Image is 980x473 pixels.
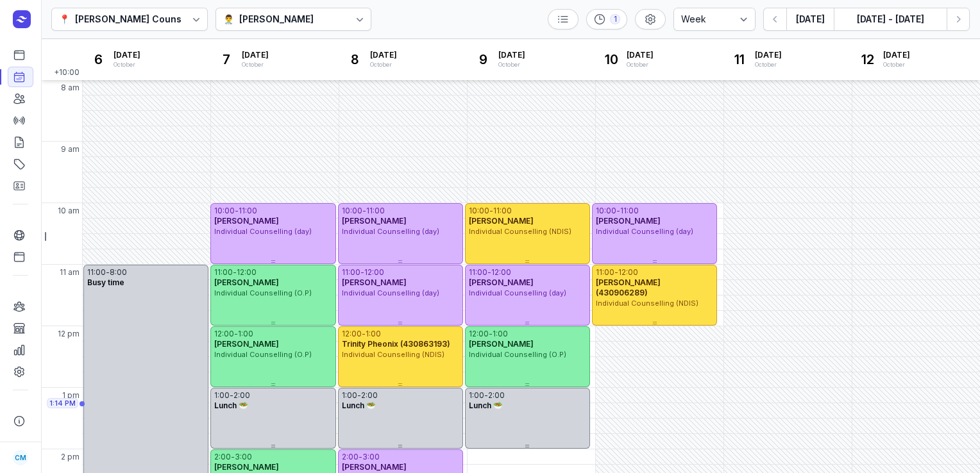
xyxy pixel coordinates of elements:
[342,267,360,278] div: 11:00
[627,50,654,60] span: [DATE]
[370,60,397,69] div: October
[58,206,80,216] span: 10 am
[242,50,269,60] span: [DATE]
[342,206,362,216] div: 10:00
[614,267,618,278] div: -
[214,278,279,287] span: [PERSON_NAME]
[342,329,362,339] div: 12:00
[366,329,381,339] div: 1:00
[359,452,362,462] div: -
[235,452,252,462] div: 3:00
[498,60,525,69] div: October
[469,339,534,349] span: [PERSON_NAME]
[342,390,357,401] div: 1:00
[214,267,233,278] div: 11:00
[110,267,127,278] div: 8:00
[239,12,314,27] div: [PERSON_NAME]
[469,206,489,216] div: 10:00
[342,452,359,462] div: 2:00
[596,278,661,297] span: [PERSON_NAME] (430906289)
[488,390,505,401] div: 2:00
[342,401,376,410] span: Lunch 🥗
[786,8,834,31] button: [DATE]
[857,49,878,70] div: 12
[106,267,110,278] div: -
[469,329,489,339] div: 12:00
[469,390,484,401] div: 1:00
[214,339,279,349] span: [PERSON_NAME]
[498,50,525,60] span: [DATE]
[214,329,234,339] div: 12:00
[239,206,257,216] div: 11:00
[214,350,312,359] span: Individual Counselling (O.P)
[214,216,279,226] span: [PERSON_NAME]
[234,329,238,339] div: -
[469,216,534,226] span: [PERSON_NAME]
[75,12,207,27] div: [PERSON_NAME] Counselling
[54,67,82,80] span: +10:00
[59,12,70,27] div: 📍
[237,267,257,278] div: 12:00
[357,390,361,401] div: -
[618,267,638,278] div: 12:00
[214,452,231,462] div: 2:00
[493,329,508,339] div: 1:00
[61,83,80,93] span: 8 am
[216,49,237,70] div: 7
[493,206,512,216] div: 11:00
[755,60,782,69] div: October
[231,452,235,462] div: -
[342,216,407,226] span: [PERSON_NAME]
[489,329,493,339] div: -
[362,452,380,462] div: 3:00
[114,50,140,60] span: [DATE]
[342,462,407,472] span: [PERSON_NAME]
[61,452,80,462] span: 2 pm
[235,206,239,216] div: -
[729,49,750,70] div: 11
[469,401,503,410] span: Lunch 🥗
[361,390,378,401] div: 2:00
[370,50,397,60] span: [DATE]
[596,227,693,236] span: Individual Counselling (day)
[342,278,407,287] span: [PERSON_NAME]
[610,14,620,24] div: 1
[342,288,439,297] span: Individual Counselling (day)
[214,288,312,297] span: Individual Counselling (O.P)
[344,49,365,70] div: 8
[469,288,566,297] span: Individual Counselling (day)
[366,206,385,216] div: 11:00
[596,299,698,308] span: Individual Counselling (NDIS)
[15,450,26,465] span: CM
[214,390,230,401] div: 1:00
[620,206,639,216] div: 11:00
[61,144,80,154] span: 9 am
[484,390,488,401] div: -
[755,50,782,60] span: [DATE]
[596,216,661,226] span: [PERSON_NAME]
[223,12,234,27] div: 👨‍⚕️
[491,267,511,278] div: 12:00
[883,60,910,69] div: October
[242,60,269,69] div: October
[88,49,108,70] div: 6
[469,350,566,359] span: Individual Counselling (O.P)
[49,398,76,408] span: 1:14 PM
[230,390,233,401] div: -
[596,206,616,216] div: 10:00
[487,267,491,278] div: -
[214,401,248,410] span: Lunch 🥗
[469,267,487,278] div: 11:00
[214,462,279,472] span: [PERSON_NAME]
[596,267,614,278] div: 11:00
[362,206,366,216] div: -
[469,278,534,287] span: [PERSON_NAME]
[214,206,235,216] div: 10:00
[601,49,621,70] div: 10
[233,390,250,401] div: 2:00
[233,267,237,278] div: -
[114,60,140,69] div: October
[627,60,654,69] div: October
[60,267,80,278] span: 11 am
[883,50,910,60] span: [DATE]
